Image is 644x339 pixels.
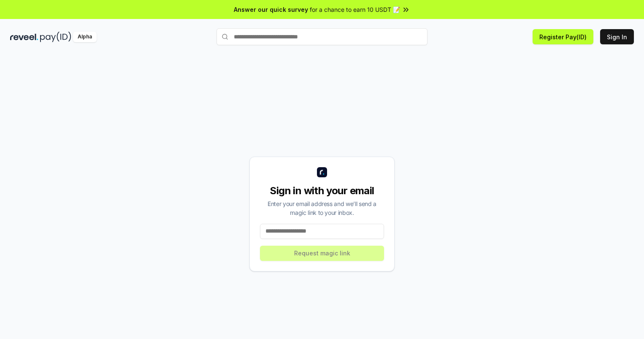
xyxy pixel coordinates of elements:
img: reveel_dark [10,32,38,42]
button: Register Pay(ID) [533,29,593,44]
button: Sign In [600,29,634,44]
span: for a chance to earn 10 USDT 📝 [310,5,400,14]
img: pay_id [40,32,71,42]
div: Enter your email address and we’ll send a magic link to your inbox. [260,199,384,217]
img: logo_small [317,167,327,177]
div: Sign in with your email [260,184,384,198]
span: Answer our quick survey [234,5,308,14]
div: Alpha [73,32,97,42]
